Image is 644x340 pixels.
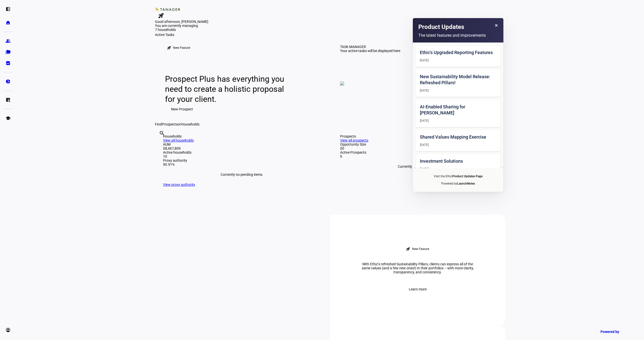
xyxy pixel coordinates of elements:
[340,134,497,138] div: Prospects
[155,122,505,126] div: Find or
[3,18,13,28] a: home
[171,104,193,114] span: New Prospect
[412,247,429,251] div: New Feature
[340,45,366,49] div: TASK MANAGER
[163,138,194,142] a: View all households
[452,175,482,178] a: Product Updates Page
[181,122,199,126] span: Households
[6,116,11,121] eth-mat-symbol: school
[340,158,497,175] div: Currently no pending items
[163,158,320,162] div: Proxy authority
[165,104,199,114] button: New Prospect
[163,134,320,138] div: Households
[162,122,178,126] span: Prospects
[420,50,496,56] h2: Ethic's Upgraded Reporting Features
[6,61,11,66] eth-mat-symbol: bid_landscape
[6,7,11,12] eth-mat-symbol: left_panel_open
[163,154,320,158] div: 10
[6,97,11,102] eth-mat-symbol: list_alt_add
[163,166,320,183] div: Currently no pending items
[406,247,410,251] mat-icon: rocket_launch
[355,262,480,274] div: With Ethic’s refreshed Sustainability Pillars, clients can express all of the same values (and a ...
[340,142,497,146] div: Opportunity Size
[340,146,497,150] div: $0
[418,23,464,31] h1: Product Updates
[155,20,505,24] div: Good afternoon, [PERSON_NAME]
[3,58,13,68] a: bid_landscape
[155,33,505,37] div: Active Tasks
[457,182,475,185] a: LaunchNotes
[165,74,289,104] div: Prospect Plus has everything you need to create a holistic proposal for your client.
[340,154,497,158] div: 0
[6,327,11,332] eth-mat-symbol: account_circle
[598,327,636,336] a: Powered by
[3,36,13,46] a: group
[420,104,496,116] h2: AI-Enabled Sharing for [PERSON_NAME]
[420,143,496,147] div: [DATE]
[420,118,496,123] div: [DATE]
[163,146,320,150] div: $8,467,809
[159,130,165,136] mat-icon: search
[6,20,11,25] eth-mat-symbol: home
[155,28,205,33] div: 7 households
[416,182,500,186] p: Powered by
[6,79,11,84] eth-mat-symbol: pie_chart
[416,174,500,179] p: Visit the Ethic
[6,50,11,55] eth-mat-symbol: folder_copy
[163,183,195,187] a: View proxy authority
[158,13,164,19] mat-icon: rocket_launch
[420,158,496,164] h2: Investment Solutions
[163,142,320,146] div: AUM
[340,81,344,86] img: empty-tasks.png
[3,47,13,57] a: folder_copy
[418,33,498,38] p: The latest features and improvements
[6,38,11,44] eth-mat-symbol: group
[3,76,13,87] a: pie_chart
[155,24,198,28] span: You are currently managing
[420,134,496,140] h2: Shared Values Mapping Exercise
[173,46,190,50] div: New Feature
[340,138,368,142] a: View all prospects
[403,284,433,294] button: Learn more
[340,49,400,53] div: Your active tasks will be displayed here
[409,284,427,294] span: Learn more
[167,46,171,50] mat-icon: rocket_launch
[340,150,497,154] div: Active Prospects
[420,74,496,86] h2: New Sustainability Model Release: Refreshed Pillars!
[420,167,496,171] div: [DATE]
[159,137,160,143] input: Enter name of prospect or household
[420,88,496,93] div: [DATE]
[163,150,320,154] div: Active households
[163,162,320,166] div: 90.91%
[420,58,496,63] div: [DATE]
